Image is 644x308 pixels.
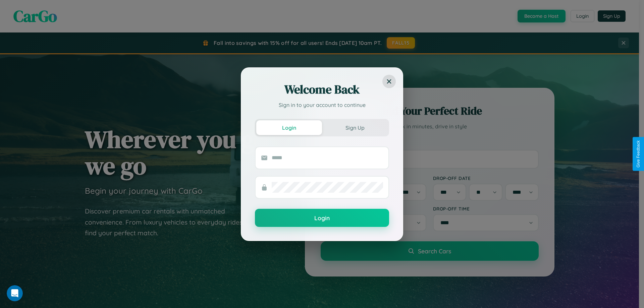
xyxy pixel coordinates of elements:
[255,81,389,98] h2: Welcome Back
[7,285,23,301] iframe: Intercom live chat
[255,209,389,227] button: Login
[322,120,388,135] button: Sign Up
[636,140,641,168] div: Give Feedback
[256,120,322,135] button: Login
[255,101,389,109] p: Sign in to your account to continue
